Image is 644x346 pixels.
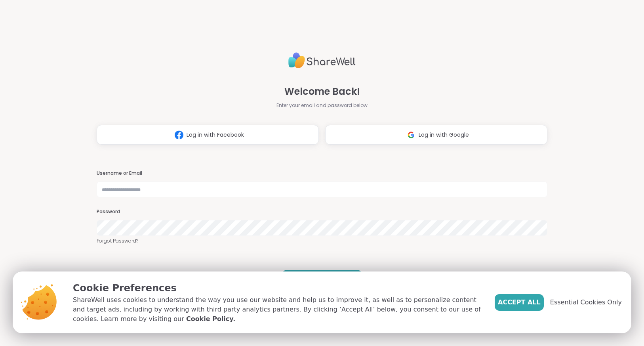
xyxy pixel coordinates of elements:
[276,102,368,109] span: Enter your email and password below
[186,314,235,324] a: Cookie Policy.
[73,295,482,324] p: ShareWell uses cookies to understand the way you use our website and help us to improve it, as we...
[419,131,469,139] span: Log in with Google
[325,125,547,145] button: Log in with Google
[73,281,482,295] p: Cookie Preferences
[171,128,187,142] img: ShareWell Logomark
[97,125,319,145] button: Log in with Facebook
[498,298,541,307] span: Accept All
[187,131,244,139] span: Log in with Facebook
[97,237,547,245] a: Forgot Password?
[282,270,362,287] button: LOG IN
[97,208,547,215] h3: Password
[404,128,419,142] img: ShareWell Logomark
[284,84,360,99] span: Welcome Back!
[495,294,544,311] button: Accept All
[97,170,547,177] h3: Username or Email
[288,49,356,72] img: ShareWell Logo
[550,298,622,307] span: Essential Cookies Only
